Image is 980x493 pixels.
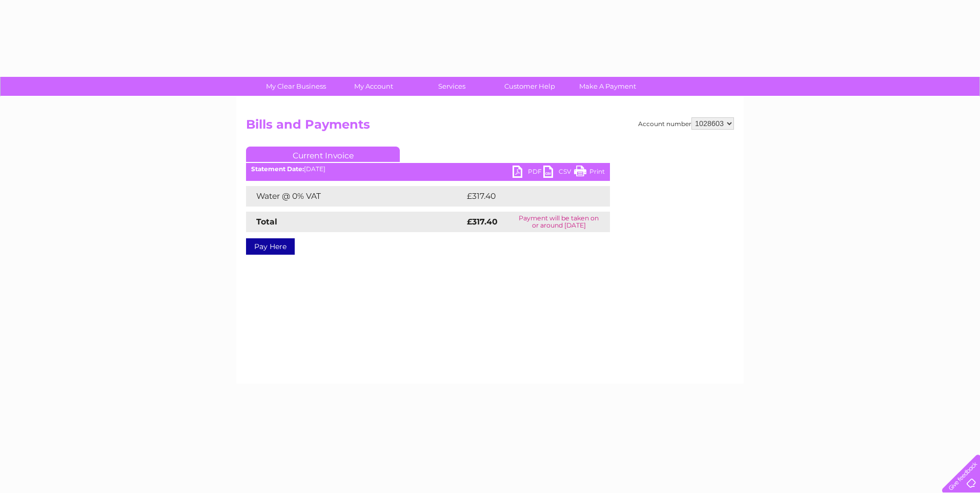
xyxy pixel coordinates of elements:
[246,186,464,207] td: Water @ 0% VAT
[332,77,416,96] a: My Account
[513,166,543,180] a: PDF
[464,186,591,207] td: £317.40
[467,217,498,227] strong: £317.40
[254,77,338,96] a: My Clear Business
[574,166,605,180] a: Print
[246,117,734,137] h2: Bills and Payments
[487,77,572,96] a: Customer Help
[246,238,295,255] a: Pay Here
[543,166,574,180] a: CSV
[246,147,400,162] a: Current Invoice
[256,217,277,227] strong: Total
[410,77,494,96] a: Services
[638,117,734,130] div: Account number
[565,77,650,96] a: Make A Payment
[246,166,610,173] div: [DATE]
[251,165,304,173] b: Statement Date:
[507,212,610,232] td: Payment will be taken on or around [DATE]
